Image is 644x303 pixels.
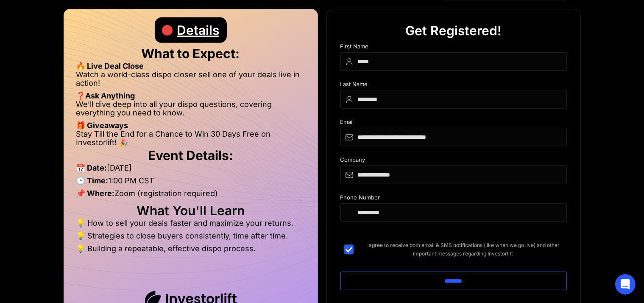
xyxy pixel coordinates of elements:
[76,62,144,70] strong: 🔥 Live Deal Close
[76,176,109,185] strong: 🕒 Time:
[405,18,502,43] div: Get Registered!
[76,70,305,92] li: Watch a world-class dispo closer sell one of your deals live in action!
[340,43,567,52] div: First Name
[76,163,107,172] strong: 📅 Date:
[76,177,305,189] li: 1:00 PM CST
[76,244,305,253] li: 💡 Building a repeatable, effective dispo process.
[340,194,567,203] div: Phone Number
[76,189,305,202] li: Zoom (registration required)
[615,274,636,295] div: Open Intercom Messenger
[142,46,240,61] strong: What to Expect:
[76,91,135,100] strong: ❓Ask Anything
[76,219,305,232] li: 💡 How to sell your deals faster and maximize your returns.
[76,232,305,244] li: 💡 Strategies to close buyers consistently, time after time.
[76,164,305,177] li: [DATE]
[360,241,567,258] span: I agree to receive both email & SMS notifications (like when we go live) and other important mess...
[177,17,219,43] div: Details
[76,189,115,198] strong: 📌 Where:
[340,157,567,166] div: Company
[76,130,305,147] li: Stay Till the End for a Chance to Win 30 Days Free on Investorlift! 🎉
[340,81,567,90] div: Last Name
[148,148,233,163] strong: Event Details:
[76,206,305,215] h2: What You'll Learn
[76,121,128,130] strong: 🎁 Giveaways
[76,100,305,121] li: We’ll dive deep into all your dispo questions, covering everything you need to know.
[340,119,567,128] div: Email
